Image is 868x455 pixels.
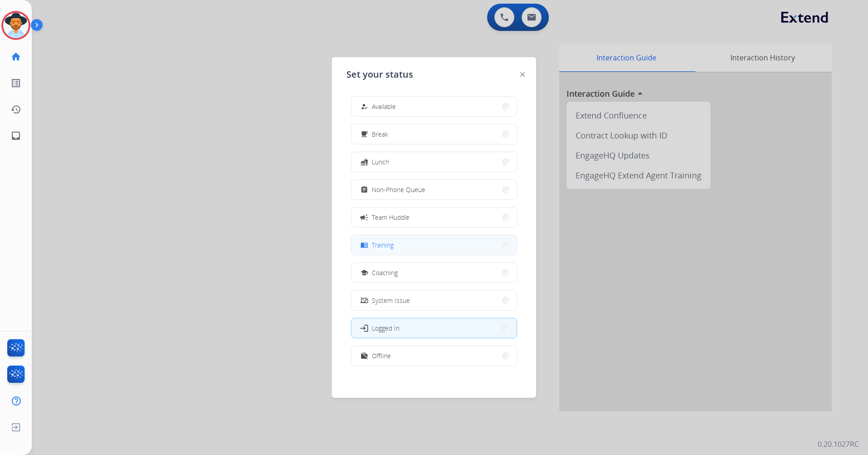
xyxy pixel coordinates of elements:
[351,208,517,227] button: Team Huddle
[360,213,369,222] mat-icon: campaign
[351,346,517,366] button: Offline
[360,103,368,110] mat-icon: how_to_reg
[360,158,368,166] mat-icon: fastfood
[351,263,517,282] button: Coaching
[351,124,517,144] button: Break
[372,351,391,361] span: Offline
[360,352,368,360] mat-icon: work_off
[360,323,369,332] mat-icon: login
[520,72,525,77] img: close-button
[351,291,517,310] button: System Issue
[360,269,368,277] mat-icon: school
[360,241,368,249] mat-icon: menu_book
[372,268,398,277] span: Coaching
[360,130,368,138] mat-icon: free_breakfast
[372,240,394,250] span: Training
[818,439,859,450] p: 0.20.1027RC
[372,213,409,222] span: Team Huddle
[372,157,389,167] span: Lunch
[351,180,517,199] button: Non-Phone Queue
[351,152,517,172] button: Lunch
[360,297,368,304] mat-icon: phonelink_off
[372,323,399,333] span: Logged In
[10,51,21,62] mat-icon: home
[372,296,410,305] span: System Issue
[372,102,396,111] span: Available
[351,97,517,116] button: Available
[351,318,517,338] button: Logged In
[360,186,368,193] mat-icon: assignment
[3,13,29,38] img: avatar
[351,235,517,255] button: Training
[10,130,21,141] mat-icon: inbox
[372,185,425,194] span: Non-Phone Queue
[10,104,21,115] mat-icon: history
[10,78,21,89] mat-icon: list_alt
[372,129,388,139] span: Break
[346,68,413,81] span: Set your status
